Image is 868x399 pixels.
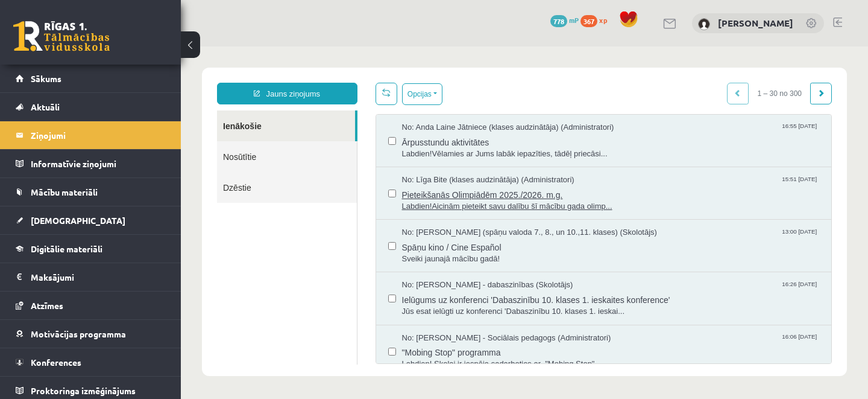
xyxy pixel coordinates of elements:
[550,15,567,27] span: 778
[718,17,793,29] a: [PERSON_NAME]
[16,121,166,149] a: Ziņojumi
[221,192,639,207] span: Spāņu kino / Cine Español
[550,15,579,25] a: 778 mP
[221,233,392,244] span: No: [PERSON_NAME] - dabaszinības (Skolotājs)
[599,15,607,25] span: xp
[221,75,639,113] a: No: Anda Laine Jātniece (klases audzinātāja) (Administratori) 16:55 [DATE] Ārpusstundu aktivitāte...
[31,187,98,197] span: Mācību materiāli
[31,215,125,226] span: [DEMOGRAPHIC_DATA]
[31,243,102,254] span: Digitālie materiāli
[31,73,61,84] span: Sākums
[16,263,166,291] a: Maksājumi
[221,207,639,219] span: Sveiki jaunajā mācību gadā!
[13,21,110,51] a: Rīgas 1. Tālmācības vidusskola
[221,155,639,166] span: Labdien!Aicinām pieteikt savu dalību šī mācību gada olimp...
[31,357,81,368] span: Konferences
[31,385,136,396] span: Proktoringa izmēģinājums
[31,300,63,311] span: Atzīmes
[221,312,639,324] span: Labdien! Skolai ir iespēja sadarboties ar "Mobing Stop" ...
[599,286,638,295] span: 16:06 [DATE]
[36,95,176,126] a: Nosūtītie
[221,128,394,139] span: No: Līga Bite (klases audzinātāja) (Administratori)
[580,15,597,27] span: 367
[221,139,639,155] span: Pieteikšanās Olimpiādēm 2025./2026. m.g.
[36,126,176,156] a: Dzēstie
[221,180,476,192] span: No: [PERSON_NAME] (spāņu valoda 7., 8., un 10.,11. klases) (Skolotājs)
[16,150,166,177] a: Informatīvie ziņojumi
[16,235,166,263] a: Digitālie materiāli
[580,15,613,25] a: 367 xp
[221,286,430,298] span: No: [PERSON_NAME] - Sociālais pedagogs (Administratori)
[568,36,630,58] span: 1 – 30 no 300
[31,121,166,149] legend: Ziņojumi
[221,128,639,165] a: No: Līga Bite (klases audzinātāja) (Administratori) 15:51 [DATE] Pieteikšanās Olimpiādēm 2025./20...
[16,320,166,348] a: Motivācijas programma
[221,286,639,324] a: No: [PERSON_NAME] - Sociālais pedagogs (Administratori) 16:06 [DATE] "Mobing Stop" programma Labd...
[599,180,638,190] span: 13:00 [DATE]
[16,348,166,376] a: Konferences
[221,244,639,260] span: Ielūgums uz konferenci 'Dabaszinību 10. klases 1. ieskaites konference'
[221,102,639,113] span: Labdien!Vēlamies ar Jums labāk iepazīties, tādēļ priecāsi...
[599,75,638,85] span: 16:55 [DATE]
[221,87,639,102] span: Ārpusstundu aktivitātes
[31,328,126,339] span: Motivācijas programma
[16,93,166,121] a: Aktuāli
[569,15,579,25] span: mP
[599,128,638,137] span: 15:51 [DATE]
[221,180,639,218] a: No: [PERSON_NAME] (spāņu valoda 7., 8., un 10.,11. klases) (Skolotājs) 13:00 [DATE] Spāņu kino / ...
[698,18,710,30] img: Anna Leibus
[16,206,166,234] a: [DEMOGRAPHIC_DATA]
[221,297,639,312] span: "Mobing Stop" programma
[221,233,639,270] a: No: [PERSON_NAME] - dabaszinības (Skolotājs) 16:26 [DATE] Ielūgums uz konferenci 'Dabaszinību 10....
[31,150,166,177] legend: Informatīvie ziņojumi
[221,37,262,59] button: Opcijas
[36,64,174,95] a: Ienākošie
[31,101,60,112] span: Aktuāli
[16,178,166,206] a: Mācību materiāli
[221,75,433,87] span: No: Anda Laine Jātniece (klases audzinātāja) (Administratori)
[31,263,166,291] legend: Maksājumi
[36,36,177,58] a: Jauns ziņojums
[16,65,166,92] a: Sākums
[599,233,638,242] span: 16:26 [DATE]
[221,260,639,271] span: Jūs esat ielūgti uz konferenci 'Dabaszinību 10. klases 1. ieskai...
[16,292,166,319] a: Atzīmes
